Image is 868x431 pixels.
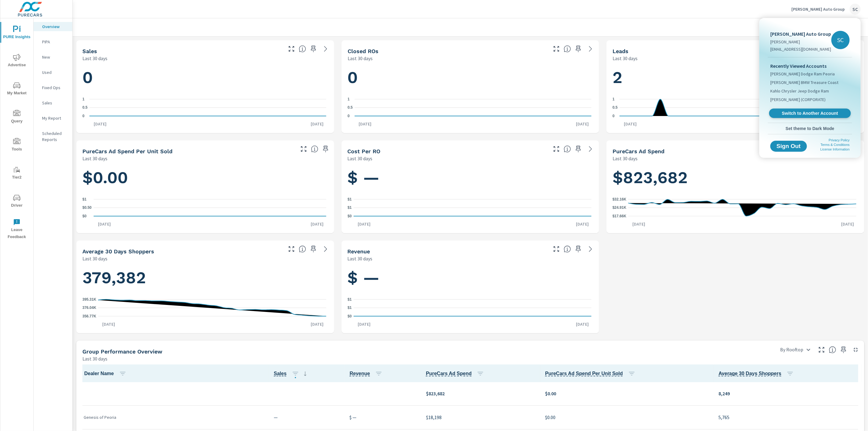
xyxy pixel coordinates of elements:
[769,109,851,118] a: Switch to Another Account
[770,62,850,70] p: Recently Viewed Accounts
[770,88,829,94] span: Kahlo Chrysler Jeep Dodge Ram
[775,143,802,149] span: Sign Out
[770,71,835,77] span: [PERSON_NAME] Dodge Ram Peoria
[821,143,850,147] a: Terms & Conditions
[770,39,831,45] p: [PERSON_NAME]
[831,31,850,49] div: SC
[770,46,831,52] p: [EMAIL_ADDRESS][DOMAIN_NAME]
[770,79,838,85] span: [PERSON_NAME] BMW Treasure Coast
[770,141,807,152] button: Sign Out
[770,30,831,38] p: [PERSON_NAME] Auto Group
[820,147,850,151] a: License Information
[829,138,850,142] a: Privacy Policy
[770,126,850,131] span: Set theme to Dark Mode
[768,123,852,134] button: Set theme to Dark Mode
[772,110,847,116] span: Switch to Another Account
[770,96,826,103] span: [PERSON_NAME] (CORPORATE)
